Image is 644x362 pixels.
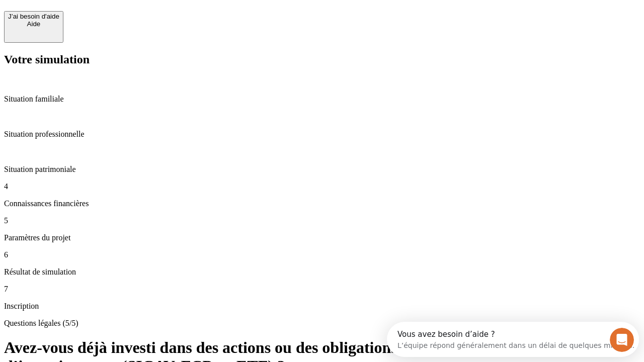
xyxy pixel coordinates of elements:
[4,302,640,311] p: Inscription
[4,250,640,259] p: 6
[4,199,640,208] p: Connaissances financières
[387,322,639,357] iframe: Intercom live chat discovery launcher
[4,95,640,104] p: Situation familiale
[4,216,640,225] p: 5
[8,20,59,28] div: Aide
[8,13,59,20] div: J’ai besoin d'aide
[4,233,640,242] p: Paramètres du projet
[11,17,248,27] div: L’équipe répond généralement dans un délai de quelques minutes.
[4,165,640,174] p: Situation patrimoniale
[4,4,277,32] div: Ouvrir le Messenger Intercom
[4,53,640,66] h2: Votre simulation
[11,9,248,17] div: Vous avez besoin d’aide ?
[4,130,640,139] p: Situation professionnelle
[4,182,640,191] p: 4
[4,285,640,294] p: 7
[4,319,640,328] p: Questions légales (5/5)
[610,328,634,352] iframe: Intercom live chat
[4,11,63,43] button: J’ai besoin d'aideAide
[4,267,640,277] p: Résultat de simulation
